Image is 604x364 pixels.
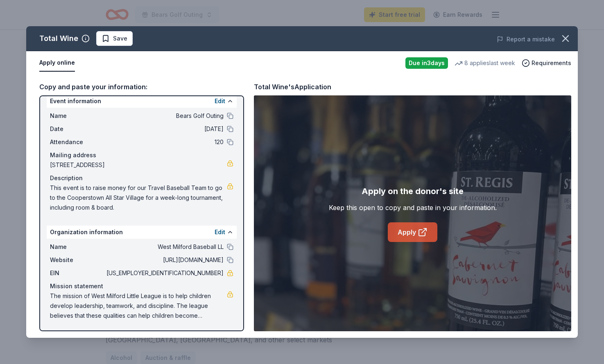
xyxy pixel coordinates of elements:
span: Requirements [532,58,571,68]
div: Description [50,173,233,183]
div: Due in 3 days [405,57,448,69]
span: [URL][DOMAIN_NAME] [105,255,224,265]
div: Total Wine's Application [254,81,331,92]
button: Save [96,31,133,46]
button: Requirements [522,58,571,68]
span: Name [50,242,105,252]
span: [DATE] [105,124,224,134]
div: Copy and paste your information: [39,81,244,92]
div: Organization information [47,226,237,239]
button: Apply online [39,54,75,72]
div: Mission statement [50,281,233,291]
span: EIN [50,268,105,278]
span: Bears Golf Outing [105,111,224,121]
span: Save [113,34,127,43]
span: Date [50,124,105,134]
div: Keep this open to copy and paste in your information. [329,203,497,213]
a: Apply [388,222,437,242]
div: Total Wine [39,32,78,45]
span: West Milford Baseball LL [105,242,224,252]
button: Report a mistake [497,34,555,44]
span: 120 [105,137,224,147]
div: Apply on the donor's site [362,185,464,198]
button: Edit [215,227,225,237]
span: Attendance [50,137,105,147]
div: 8 applies last week [455,58,515,68]
div: Event information [47,95,237,108]
button: Edit [215,96,225,106]
span: [STREET_ADDRESS] [50,160,227,170]
span: This event is to raise money for our Travel Baseball Team to go to the Cooperstown All Star Villa... [50,183,227,213]
span: [US_EMPLOYER_IDENTIFICATION_NUMBER] [105,268,224,278]
span: Name [50,111,105,121]
div: Mailing address [50,150,233,160]
span: Website [50,255,105,265]
span: The mission of West Milford Little League is to help children develop leadership, teamwork, and d... [50,291,227,321]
